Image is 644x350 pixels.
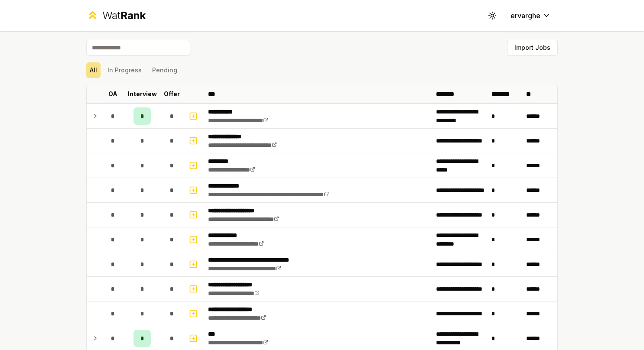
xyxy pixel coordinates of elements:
p: OA [108,90,117,98]
button: ervarghe [504,8,558,23]
span: ervarghe [511,10,540,21]
button: All [86,62,101,78]
button: Pending [149,62,181,78]
button: Import Jobs [507,40,558,55]
a: WatRank [86,9,146,23]
p: Interview [128,90,157,98]
div: Wat [102,9,146,23]
button: In Progress [104,62,145,78]
p: Offer [164,90,180,98]
span: Rank [120,9,146,22]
